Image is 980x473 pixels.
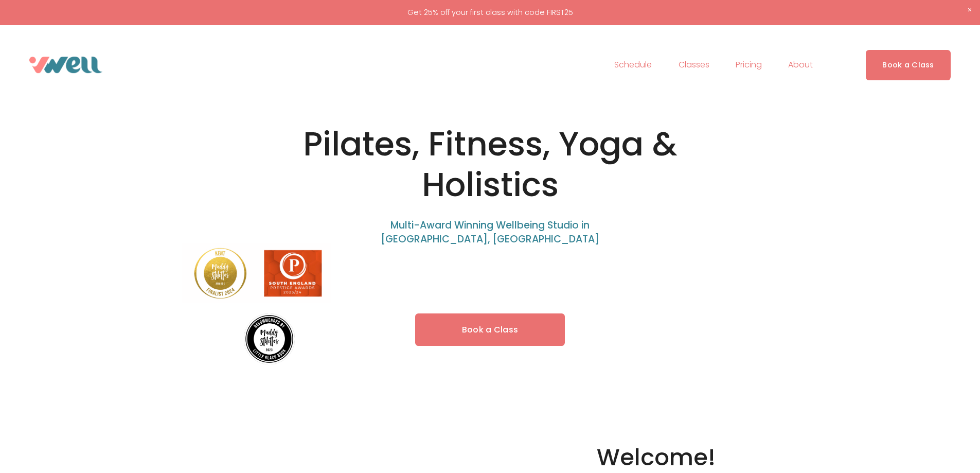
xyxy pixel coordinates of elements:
a: Pricing [736,57,762,73]
a: Book a Class [866,50,951,80]
a: Book a Class [415,313,565,346]
a: folder dropdown [788,57,813,73]
img: VWell [29,57,102,73]
span: Classes [679,58,709,73]
a: Schedule [614,57,652,73]
span: About [788,58,813,73]
h2: Welcome! [597,443,721,472]
a: folder dropdown [679,57,709,73]
h1: Pilates, Fitness, Yoga & Holistics [259,124,721,205]
span: Multi-Award Winning Wellbeing Studio in [GEOGRAPHIC_DATA], [GEOGRAPHIC_DATA] [381,218,599,246]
